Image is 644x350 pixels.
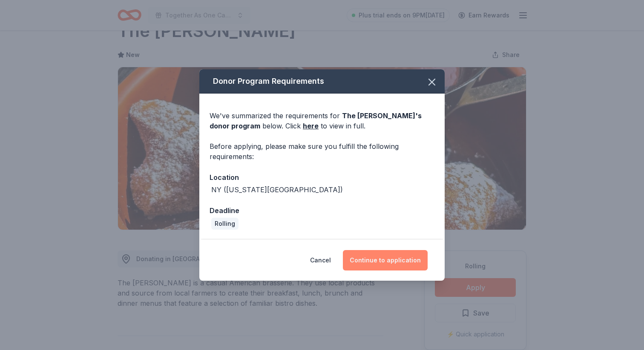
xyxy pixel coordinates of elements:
[211,218,239,230] div: Rolling
[211,185,343,195] div: NY ([US_STATE][GEOGRAPHIC_DATA])
[210,111,434,131] div: We've summarized the requirements for below. Click to view in full.
[310,250,331,270] button: Cancel
[199,69,445,94] div: Donor Program Requirements
[210,141,434,162] div: Before applying, please make sure you fulfill the following requirements:
[210,205,434,216] div: Deadline
[303,121,319,131] a: here
[210,172,434,183] div: Location
[343,250,428,270] button: Continue to application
